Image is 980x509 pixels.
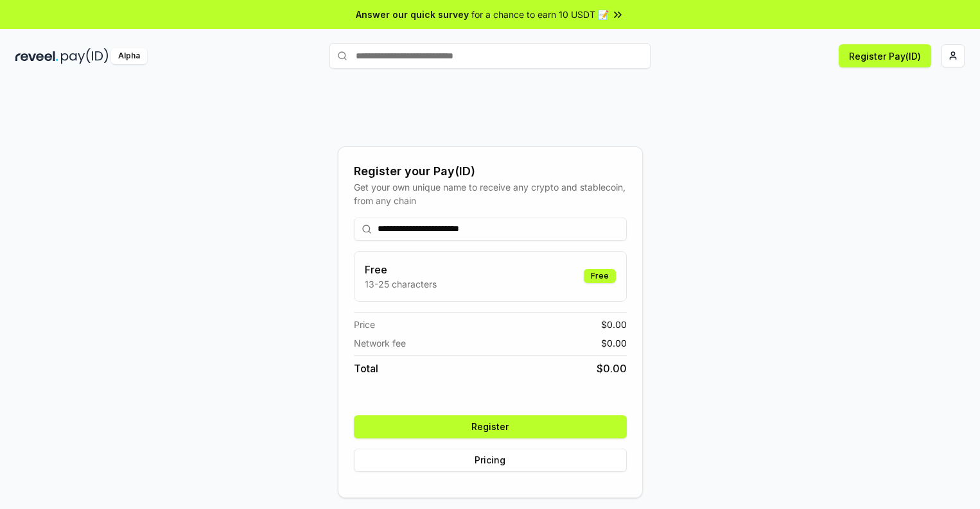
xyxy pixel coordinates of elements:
[365,262,437,277] h3: Free
[15,48,58,64] img: reveel_dark
[584,269,616,283] div: Free
[365,277,437,291] p: 13-25 characters
[354,336,406,350] span: Network fee
[839,44,931,67] button: Register Pay(ID)
[354,415,627,438] button: Register
[354,180,627,207] div: Get your own unique name to receive any crypto and stablecoin, from any chain
[471,8,609,21] span: for a chance to earn 10 USDT 📝
[354,162,627,180] div: Register your Pay(ID)
[354,318,375,331] span: Price
[601,336,627,350] span: $ 0.00
[111,48,147,64] div: Alpha
[354,449,627,472] button: Pricing
[354,361,378,376] span: Total
[61,48,109,64] img: pay_id
[601,318,627,331] span: $ 0.00
[356,8,469,21] span: Answer our quick survey
[597,361,627,376] span: $ 0.00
